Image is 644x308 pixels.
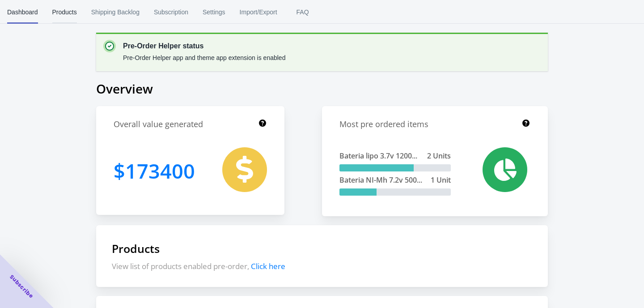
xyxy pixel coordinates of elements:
[203,0,225,24] span: Settings
[292,0,314,24] span: FAQ
[123,53,285,62] p: Pre-Order Helper app and theme app extension is enabled
[112,241,532,256] h1: Products
[91,0,140,24] span: Shipping Backlog
[96,80,548,97] h1: Overview
[114,157,125,184] span: $
[339,151,417,161] span: Bateria lipo 3.7v 1200...
[112,261,532,271] p: View list of products enabled pre-order,
[251,261,285,271] span: Click here
[8,273,35,300] span: Subscribe
[7,0,38,24] span: Dashboard
[154,0,188,24] span: Subscription
[114,147,195,194] h1: 173400
[431,175,451,185] span: 1 Unit
[240,0,277,24] span: Import/Export
[339,175,422,185] span: Bateria NI-Mh 7.2v 500...
[427,151,451,161] span: 2 Units
[114,119,203,130] h1: Overall value generated
[52,0,77,24] span: Products
[123,41,285,51] p: Pre-Order Helper status
[339,119,428,130] h1: Most pre ordered items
